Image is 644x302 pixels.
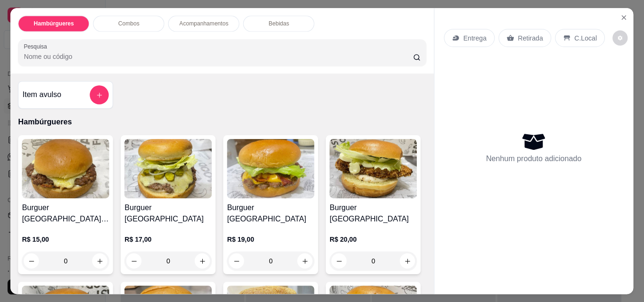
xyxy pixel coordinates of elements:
[22,202,109,225] h4: Burguer [GEOGRAPHIC_DATA] (kids)
[486,153,581,164] p: Nenhum produto adicionado
[227,202,314,225] h4: Burguer [GEOGRAPHIC_DATA]
[400,253,415,269] button: increase-product-quantity
[463,33,487,42] p: Entrega
[227,139,314,198] img: product-image
[574,33,597,42] p: C.Local
[330,139,417,198] img: product-image
[118,20,140,27] p: Combos
[616,10,631,25] button: Close
[24,52,413,61] input: Pesquisa
[23,89,61,100] h4: Item avulso
[612,30,627,45] button: decrease-product-quantity
[227,234,314,244] p: R$ 19,00
[34,20,74,27] p: Hambúrgueres
[124,234,212,244] p: R$ 17,00
[124,202,212,225] h4: Burguer [GEOGRAPHIC_DATA]
[18,116,426,128] p: Hambúrgueres
[331,253,347,269] button: decrease-product-quantity
[330,234,417,244] p: R$ 20,00
[22,234,109,244] p: R$ 15,00
[179,20,228,27] p: Acompanhamentos
[518,33,543,42] p: Retirada
[90,85,109,104] button: add-separate-item
[24,43,50,51] label: Pesquisa
[330,202,417,225] h4: Burguer [GEOGRAPHIC_DATA]
[22,139,109,198] img: product-image
[124,139,212,198] img: product-image
[269,20,289,27] p: Bebidas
